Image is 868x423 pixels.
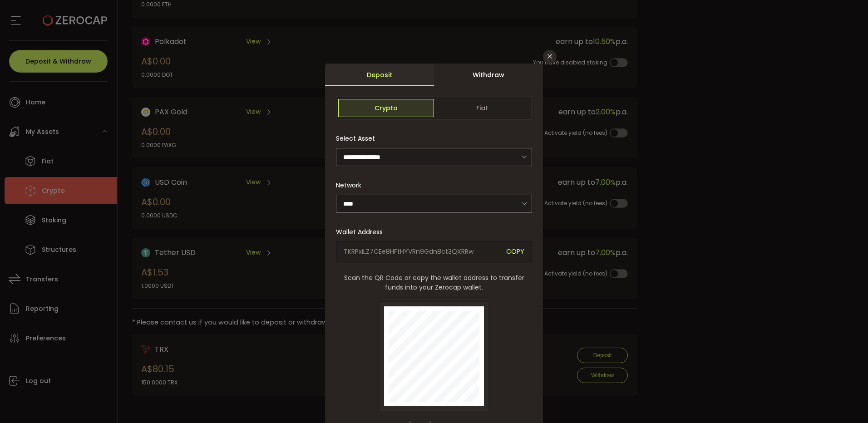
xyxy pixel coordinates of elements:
[336,134,380,143] label: Select Asset
[344,247,499,257] span: TKRPxiLZ7CEe8HFtHYVRn9Gdn8ct3QXRRw
[823,379,868,423] iframe: Chat Widget
[338,99,434,117] span: Crypto
[336,273,532,292] span: Scan the QR Code or copy the wallet address to transfer funds into your Zerocap wallet.
[336,227,388,236] label: Wallet Address
[434,64,543,86] div: Withdraw
[434,99,530,117] span: Fiat
[325,64,434,86] div: Deposit
[506,247,524,257] span: COPY
[543,50,557,64] button: Close
[336,181,367,190] label: Network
